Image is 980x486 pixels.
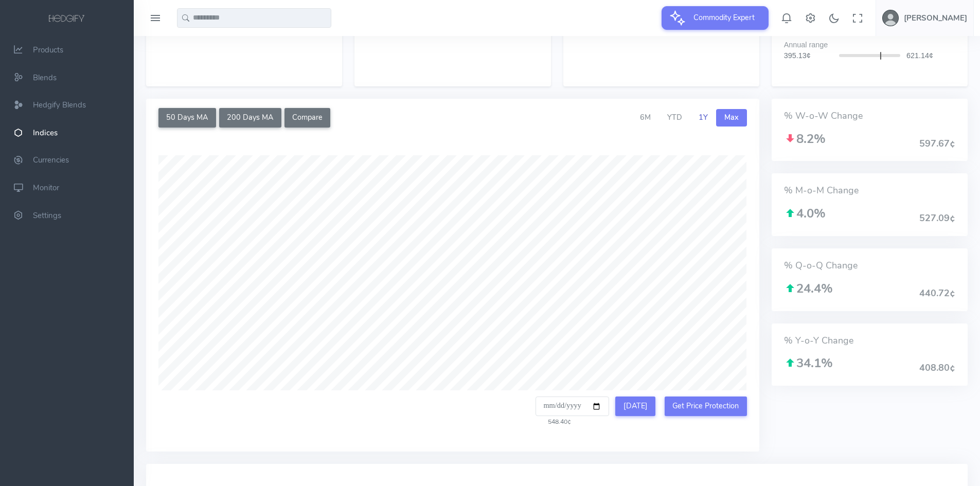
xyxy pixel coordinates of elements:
span: 6M [640,112,651,122]
div: 395.13¢ [778,50,839,62]
span: Max [724,112,739,122]
span: 4.0% [784,205,826,222]
h4: 408.80¢ [919,363,955,373]
button: 200 Days MA [219,108,281,128]
span: Commodity Expert [687,6,761,29]
span: Indices [33,128,58,138]
h4: % W-o-W Change [784,111,955,121]
button: Compare [284,108,331,128]
span: 8.2% [784,131,826,147]
span: Currencies [33,155,69,166]
h4: 440.72¢ [919,289,955,299]
button: Get Price Protection [665,397,747,416]
span: Hedgify Blends [33,100,86,110]
button: [DATE] [615,397,655,416]
span: Products [33,45,63,55]
h4: % Y-o-Y Change [784,336,955,346]
a: Commodity Expert [662,12,769,23]
img: logo [47,13,87,25]
span: 24.4% [784,280,833,297]
span: Blends [33,73,57,83]
span: 548.40¢ [536,418,571,426]
h5: [PERSON_NAME] [904,14,967,22]
span: Settings [33,210,61,221]
h4: % Q-o-Q Change [784,261,955,271]
input: Select a date to view the price [536,397,609,416]
h4: 527.09¢ [919,213,955,224]
span: YTD [667,112,682,122]
span: 1Y [699,112,708,122]
button: Commodity Expert [662,6,769,30]
button: 50 Days MA [158,108,216,128]
img: user-image [882,10,899,26]
span: Monitor [33,183,59,193]
div: 621.14¢ [900,50,961,62]
h4: % M-o-M Change [784,186,955,196]
div: Annual range [778,40,961,51]
span: 34.1% [784,355,833,371]
h4: 597.67¢ [919,139,955,149]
